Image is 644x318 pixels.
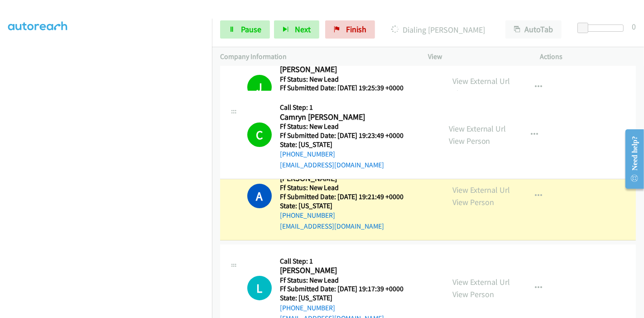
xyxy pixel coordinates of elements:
[280,103,415,112] h5: Call Step: 1
[280,294,415,303] h5: State: [US_STATE]
[449,136,490,146] a: View Person
[632,20,636,33] div: 0
[280,131,415,140] h5: Ff Submitted Date: [DATE] 19:23:49 +0000
[505,20,562,39] button: AutoTab
[280,276,415,285] h5: Ff Status: New Lead
[247,75,272,99] h1: J
[280,161,384,169] a: [EMAIL_ADDRESS][DOMAIN_NAME]
[280,211,335,220] a: [PHONE_NUMBER]
[280,201,415,210] h5: State: [US_STATE]
[247,276,272,300] h1: L
[280,140,415,149] h5: State: [US_STATE]
[280,64,415,75] h2: [PERSON_NAME]
[452,88,494,98] a: View Person
[280,265,415,276] h2: [PERSON_NAME]
[295,24,311,34] span: Next
[280,83,415,93] h5: Ff Submitted Date: [DATE] 19:25:39 +0000
[452,277,510,287] a: View External Url
[241,24,261,34] span: Pause
[540,51,636,62] p: Actions
[220,20,270,39] a: Pause
[280,112,415,122] h2: Camryn [PERSON_NAME]
[280,284,415,294] h5: Ff Submitted Date: [DATE] 19:17:39 +0000
[280,222,384,230] a: [EMAIL_ADDRESS][DOMAIN_NAME]
[280,122,415,131] h5: Ff Status: New Lead
[247,122,272,147] h1: C
[346,24,366,34] span: Finish
[582,24,624,32] div: Delay between calls (in seconds)
[280,257,415,266] h5: Call Step: 1
[280,303,335,312] a: [PHONE_NUMBER]
[280,75,415,84] h5: Ff Status: New Lead
[618,123,644,195] iframe: Resource Center
[449,123,506,134] a: View External Url
[452,76,510,86] a: View External Url
[220,51,412,62] p: Company Information
[428,51,524,62] p: View
[387,24,489,36] p: Dialing [PERSON_NAME]
[274,20,319,39] button: Next
[452,289,494,299] a: View Person
[452,197,494,207] a: View Person
[280,150,335,158] a: [PHONE_NUMBER]
[325,20,375,39] a: Finish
